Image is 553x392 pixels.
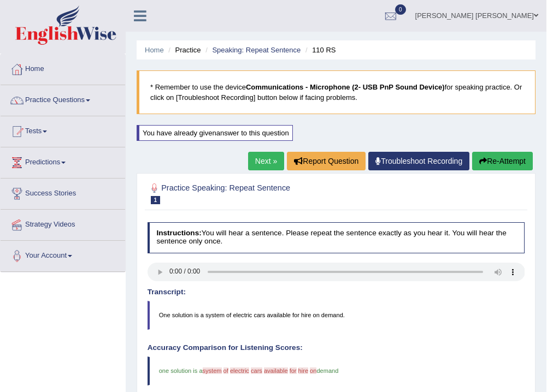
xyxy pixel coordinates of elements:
a: Home [145,46,164,54]
span: electric [230,367,249,374]
h4: You will hear a sentence. Please repeat the sentence exactly as you hear it. You will hear the se... [148,222,525,253]
a: Predictions [1,147,125,175]
button: Re-Attempt [472,152,533,170]
span: available [264,367,288,374]
span: of [223,367,228,374]
span: hire [298,367,308,374]
li: 110 RS [303,45,336,55]
a: Speaking: Repeat Sentence [212,46,301,54]
span: cars [251,367,262,374]
span: for [290,367,297,374]
button: Report Question [287,152,366,170]
span: one solution is a [159,367,203,374]
a: Home [1,54,125,81]
li: Practice [166,45,201,55]
h2: Practice Speaking: Repeat Sentence [148,181,381,204]
blockquote: One solution is a system of electric cars available for hire on demand. [148,301,525,329]
a: Your Account [1,241,125,268]
a: Troubleshoot Recording [368,152,469,170]
h4: Accuracy Comparison for Listening Scores: [148,344,525,352]
a: Strategy Videos [1,210,125,237]
span: demand [316,367,338,374]
span: system [203,367,222,374]
a: Success Stories [1,179,125,206]
a: Tests [1,116,125,144]
span: 1 [151,196,161,204]
h4: Transcript: [148,288,525,296]
span: 0 [395,4,406,15]
b: Communications - Microphone (2- USB PnP Sound Device) [246,83,445,91]
div: You have already given answer to this question [137,125,293,141]
span: on [310,367,316,374]
blockquote: * Remember to use the device for speaking practice. Or click on [Troubleshoot Recording] button b... [137,70,536,114]
b: Instructions: [156,229,201,237]
a: Next » [248,152,284,170]
a: Practice Questions [1,85,125,112]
